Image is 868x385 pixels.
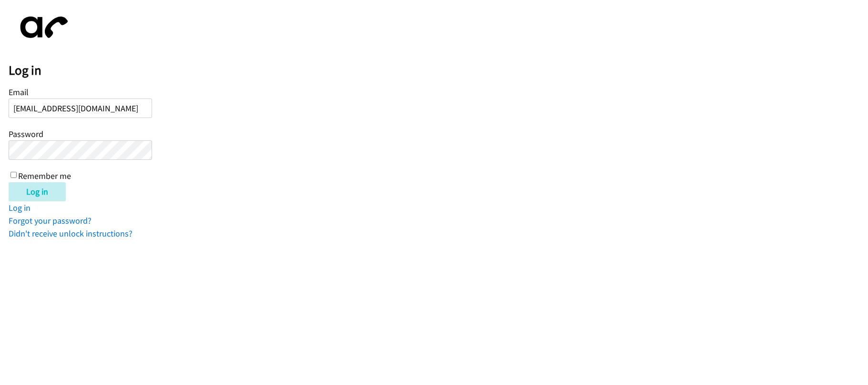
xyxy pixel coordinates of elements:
[9,9,75,46] img: aphone-8a226864a2ddd6a5e75d1ebefc011f4aa8f32683c2d82f3fb0802fe031f96514.svg
[9,128,43,139] label: Password
[18,170,71,181] label: Remember me
[9,182,66,201] input: Log in
[9,228,133,239] a: Didn't receive unlock instructions?
[9,87,29,98] label: Email
[9,202,31,213] a: Log in
[9,62,868,79] h2: Log in
[9,215,92,226] a: Forgot your password?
